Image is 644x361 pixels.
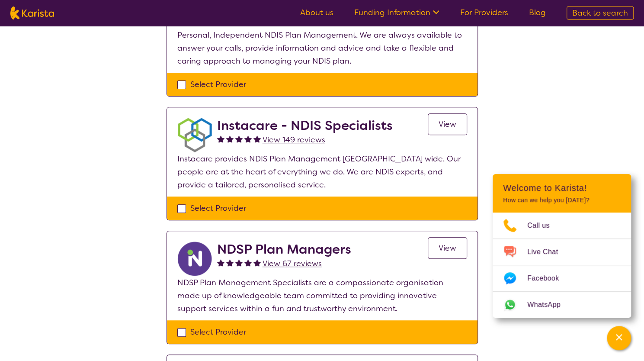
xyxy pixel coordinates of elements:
[527,272,569,285] span: Facebook
[263,257,322,270] a: View 67 reviews
[493,292,631,318] a: Web link opens in a new tab.
[177,242,212,276] img: ryxpuxvt8mh1enfatjpo.png
[460,7,508,18] a: For Providers
[300,7,333,18] a: About us
[217,135,224,142] img: fullstar
[10,6,54,19] img: Karista logo
[572,8,628,18] span: Back to search
[253,259,261,266] img: fullstar
[439,243,456,253] span: View
[527,298,571,311] span: WhatsApp
[428,113,467,135] a: View
[226,135,234,142] img: fullstar
[263,135,325,145] span: View 149 reviews
[235,259,243,266] img: fullstar
[428,237,467,259] a: View
[263,258,322,269] span: View 67 reviews
[217,259,224,266] img: fullstar
[527,219,560,232] span: Call us
[177,118,212,152] img: obkhna0zu27zdd4ubuus.png
[607,326,631,350] button: Channel Menu
[567,6,634,20] a: Back to search
[527,245,568,258] span: Live Chat
[244,259,252,266] img: fullstar
[177,152,467,191] p: Instacare provides NDIS Plan Management [GEOGRAPHIC_DATA] wide. Our people are at the heart of ev...
[217,242,351,257] h2: NDSP Plan Managers
[177,276,467,315] p: NDSP Plan Management Specialists are a compassionate organisation made up of knowledgeable team c...
[177,29,467,68] p: Personal, Independent NDIS Plan Management. We are always available to answer your calls, provide...
[354,7,439,18] a: Funding Information
[253,135,261,142] img: fullstar
[529,7,546,18] a: Blog
[226,259,234,266] img: fullstar
[493,213,631,318] ul: Choose channel
[503,183,621,193] h2: Welcome to Karista!
[244,135,252,142] img: fullstar
[493,174,631,318] div: Channel Menu
[217,118,393,133] h2: Instacare - NDIS Specialists
[439,119,456,129] span: View
[263,133,325,146] a: View 149 reviews
[235,135,243,142] img: fullstar
[503,197,621,204] p: How can we help you [DATE]?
